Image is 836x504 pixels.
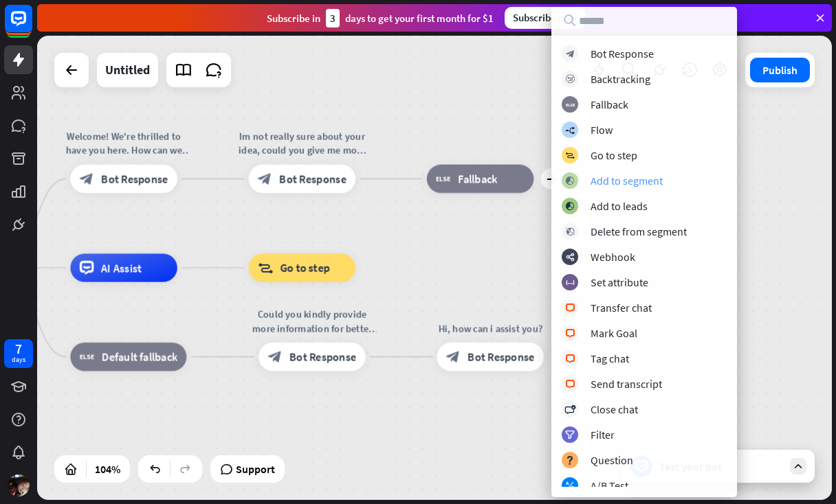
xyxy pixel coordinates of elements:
div: Transfer chat [591,301,652,314]
i: builder_tree [565,126,575,135]
div: Mark Goal [591,326,637,340]
div: Tag chat [591,352,629,365]
div: Backtracking [591,72,650,86]
i: block_fallback [436,172,451,186]
i: block_ab_testing [566,481,575,490]
i: block_set_attribute [566,278,575,287]
div: 104% [91,458,124,480]
div: Filter [591,428,615,442]
div: Add to leads [591,199,648,213]
div: Welcome! We're thrilled to have you here. How can we assist you [DATE]? [60,129,188,157]
div: Set attribute [591,275,648,289]
i: block_goto [258,261,273,275]
i: block_livechat [565,329,575,338]
i: block_backtracking [566,75,575,84]
div: Close chat [591,402,638,416]
i: block_livechat [565,354,575,363]
i: block_add_to_segment [565,202,575,211]
div: A/B Test [591,479,628,492]
i: block_goto [565,151,575,160]
div: Webhook [591,250,635,264]
div: Flow [591,123,613,137]
i: block_add_to_segment [565,176,575,185]
div: Go to step [591,148,637,162]
i: block_bot_response [566,49,575,58]
i: block_bot_response [80,172,94,186]
i: webhooks [566,253,575,262]
i: block_bot_response [258,172,272,186]
span: Bot Response [279,172,346,186]
div: Untitled [105,53,150,87]
span: Default fallback [102,350,177,364]
span: Bot Response [467,350,534,364]
button: Publish [750,58,810,82]
i: block_bot_response [446,350,461,364]
span: Bot Response [101,172,168,186]
i: block_livechat [565,380,575,389]
div: Could you kindly provide more information for better understanding? [248,307,377,335]
div: Bot Response [591,47,654,60]
span: Go to step [280,261,330,275]
div: Subscribe now [505,7,585,29]
i: plus [547,174,558,184]
i: block_bot_response [268,350,283,364]
i: block_fallback [566,100,575,109]
span: Support [236,458,275,480]
div: Send transcript [591,377,662,391]
div: Hi, how can i assist you? [426,321,555,336]
div: Im not really sure about your idea, could you give me more example? [238,129,366,157]
div: Subscribe in days to get your first month for $1 [267,9,494,27]
div: Add to segment [591,174,663,187]
i: block_delete_from_segment [566,227,575,236]
i: block_fallback [80,350,95,364]
i: block_question [566,456,574,465]
div: 7 [15,343,22,355]
span: Bot Response [289,350,356,364]
div: Fallback [591,98,628,111]
div: Delete from segment [591,225,687,238]
div: 3 [326,9,340,27]
i: block_livechat [565,303,575,312]
span: AI Assist [101,261,142,275]
button: Open LiveChat chat widget [11,5,52,47]
i: block_close_chat [564,405,575,414]
div: Question [591,453,633,467]
i: filter [565,431,575,439]
div: days [12,355,25,365]
span: Fallback [458,172,497,186]
a: 7 days [4,339,33,368]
